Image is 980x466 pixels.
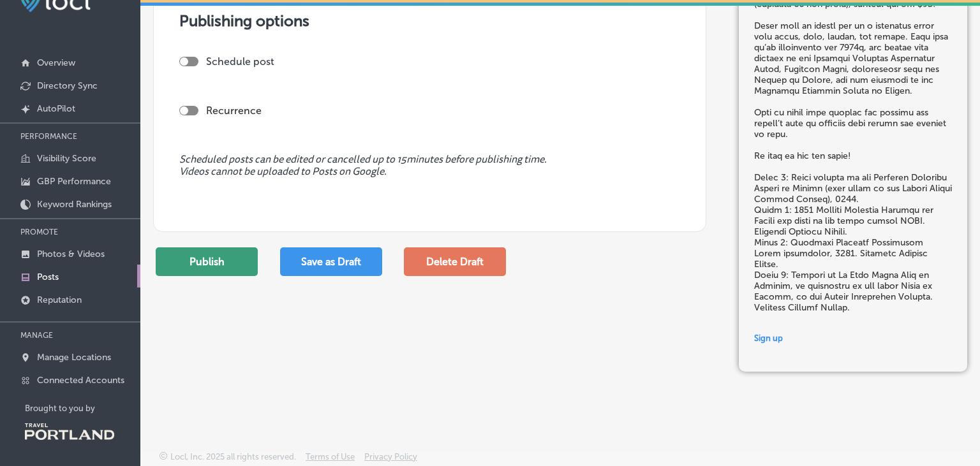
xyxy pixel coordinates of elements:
p: Overview [37,57,75,68]
span: Sign up [754,334,783,344]
p: GBP Performance [37,176,111,187]
label: Recurrence [206,105,262,117]
label: Schedule post [206,55,274,68]
p: Photos & Videos [37,249,105,259]
a: Sign up [754,326,952,352]
span: Scheduled posts can be edited or cancelled up to 15 minutes before publishing time. Videos cannot... [179,154,680,178]
p: Visibility Score [37,153,96,164]
p: AutoPilot [37,103,75,114]
img: Travel Portland [25,423,114,440]
h3: Publishing options [179,11,680,30]
p: Manage Locations [37,352,111,363]
button: Publish [156,247,258,276]
p: Posts [37,272,59,282]
button: Delete Draft [404,247,506,276]
p: Keyword Rankings [37,199,112,210]
p: Locl, Inc. 2025 all rights reserved. [170,452,296,462]
button: Save as Draft [280,247,382,276]
p: Reputation [37,295,82,305]
p: Directory Sync [37,80,98,91]
p: Connected Accounts [37,375,124,386]
p: Brought to you by [25,404,140,413]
